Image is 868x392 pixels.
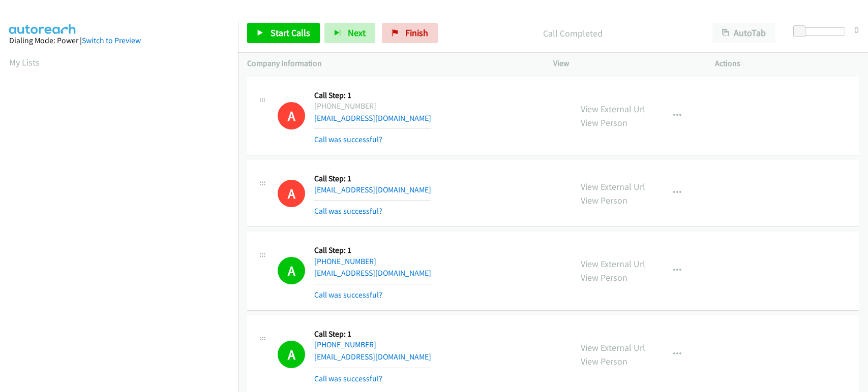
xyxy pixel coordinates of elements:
[314,135,382,144] a: Call was successful?
[9,56,40,68] a: My Lists
[581,272,627,283] a: View Person
[324,23,375,43] button: Next
[314,100,431,112] div: [PHONE_NUMBER]
[314,329,431,339] h5: Call Step: 1
[581,117,627,128] a: View Person
[314,90,431,101] h5: Call Step: 1
[314,352,431,362] a: [EMAIL_ADDRESS][DOMAIN_NAME]
[314,290,382,300] a: Call was successful?
[712,23,775,43] button: AutoTab
[247,23,320,43] a: Start Calls
[405,27,428,39] span: Finish
[382,23,438,43] a: Finish
[798,27,845,36] div: Delay between calls (in seconds)
[314,245,431,255] h5: Call Step: 1
[9,35,229,47] div: Dialing Mode: Power |
[314,256,376,266] a: [PHONE_NUMBER]
[314,374,382,383] a: Call was successful?
[452,26,694,40] p: Call Completed
[314,340,376,349] a: [PHONE_NUMBER]
[553,57,697,70] p: View
[581,181,645,192] a: View External Url
[314,185,431,194] a: [EMAIL_ADDRESS][DOMAIN_NAME]
[581,194,627,206] a: View Person
[278,257,305,284] h1: A
[581,355,627,367] a: View Person
[581,342,645,353] a: View External Url
[278,102,305,129] h1: A
[247,57,535,70] p: Company Information
[278,341,305,368] h1: A
[271,27,310,39] span: Start Calls
[839,155,868,236] iframe: Resource Center
[82,36,141,45] a: Switch to Preview
[314,113,431,123] a: [EMAIL_ADDRESS][DOMAIN_NAME]
[278,180,305,207] h1: A
[314,174,431,184] h5: Call Step: 1
[581,258,645,270] a: View External Url
[581,103,645,115] a: View External Url
[854,23,859,37] div: 0
[715,57,859,70] p: Actions
[314,268,431,278] a: [EMAIL_ADDRESS][DOMAIN_NAME]
[348,27,366,39] span: Next
[314,206,382,216] a: Call was successful?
